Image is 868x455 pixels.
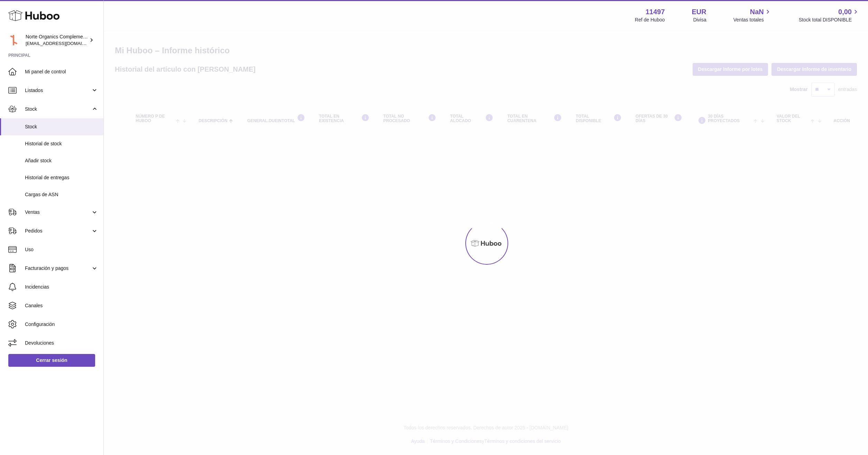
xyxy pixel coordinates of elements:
[25,228,91,234] span: Pedidos
[25,157,98,164] span: Añadir stock
[799,17,860,23] span: Stock total DISPONIBLE
[25,191,98,198] span: Cargas de ASN
[26,34,88,47] div: Norte Organics Complementos Alimenticios S.L.
[25,209,91,216] span: Ventas
[25,174,98,181] span: Historial de entregas
[8,35,19,45] img: norteorganics@gmail.com
[25,87,91,94] span: Listados
[25,106,91,112] span: Stock
[25,321,98,328] span: Configuración
[25,69,98,75] span: Mi panel de control
[25,284,98,290] span: Incidencias
[693,17,706,23] div: Divisa
[25,140,98,147] span: Historial de stock
[25,124,98,130] span: Stock
[646,7,665,17] strong: 11497
[635,17,665,23] div: Ref de Huboo
[25,340,98,346] span: Devoluciones
[25,246,98,253] span: Uso
[733,17,772,23] span: Ventas totales
[750,7,764,17] span: NaN
[25,265,91,272] span: Facturación y pagos
[733,7,772,23] a: NaN Ventas totales
[26,40,102,46] span: [EMAIL_ADDRESS][DOMAIN_NAME]
[692,7,706,17] strong: EUR
[8,354,95,366] a: Cerrar sesión
[799,7,860,23] a: 0,00 Stock total DISPONIBLE
[25,302,98,309] span: Canales
[838,7,852,17] span: 0,00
